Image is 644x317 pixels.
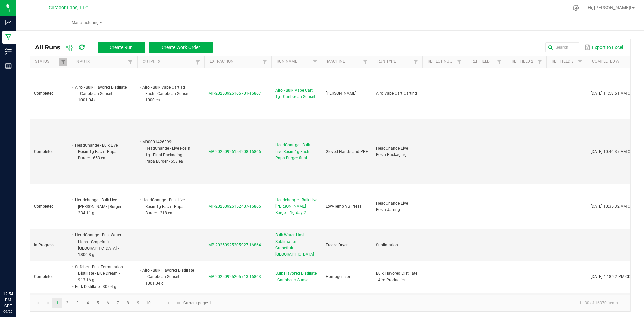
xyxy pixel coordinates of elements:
span: Sublimation [376,243,398,247]
a: Page 2 [62,298,72,308]
span: Airo - Bulk Vape Cart 1g - Caribbean Sunset [275,87,318,100]
span: MP-20250926152407-16865 [208,204,261,209]
inline-svg: Inventory [5,48,12,55]
inline-svg: Manufacturing [5,34,12,41]
a: Filter [412,58,420,66]
a: Filter [126,58,135,66]
span: Go to the next page [166,300,171,306]
span: Headchange - Bulk Live [PERSON_NAME] Burger - 1g day 2 [275,197,318,216]
a: Page 11 [154,298,163,308]
span: Homogenizer [326,274,350,279]
span: [DATE] 10:46:37 AM CDT [591,149,635,154]
a: Go to the last page [174,298,183,308]
span: [DATE] 11:58:51 AM CDT [591,91,635,96]
li: Airo - Bulk Flavored Distillate - Caribbean Sunset - 1001.04 g [141,267,194,287]
a: Page 3 [73,298,83,308]
div: All Runs [35,42,218,53]
span: Hi, [PERSON_NAME]! [588,5,631,10]
a: Filter [361,58,369,66]
a: Filter [194,58,202,66]
td: - [137,229,204,261]
p: 09/29 [3,309,13,314]
span: Low-Temp V3 Press [326,204,361,209]
span: Go to the last page [176,300,181,306]
span: Bulk Flavored Distillate - Airo Production [376,271,417,282]
span: Manufacturing [16,20,157,26]
a: Filter [311,58,319,66]
a: Page 9 [133,298,143,308]
span: MP-20250926154208-16866 [208,149,261,154]
span: MP-20250925205927-16864 [208,243,261,247]
a: Filter [261,58,269,66]
kendo-pager-info: 1 - 30 of 16370 items [215,298,623,309]
span: Completed [34,204,54,209]
input: Search [545,42,579,52]
a: Ref Field 3Sortable [552,59,576,64]
a: Run NameSortable [277,59,311,64]
a: Page 6 [103,298,113,308]
li: Airo - Bulk Vape Cart 1g Each - Caribbean Sunset - 1000 ea [141,84,194,104]
span: HeadChange Live Rosin Jarring [376,201,408,212]
div: Manage settings [572,5,580,11]
a: Ref Lot NumberSortable [428,59,455,64]
a: Page 7 [113,298,123,308]
span: Curador Labs, LLC [49,5,88,11]
p: 12:54 PM CDT [3,291,13,309]
a: Filter [59,58,67,66]
button: Create Run [98,42,145,53]
li: Airo - Bulk Flavored Distillate - Caribbean Sunset - 1001.04 g [74,84,127,104]
span: MP-20250926165701-16867 [208,91,261,96]
kendo-pager: Current page: 1 [30,295,630,312]
a: Page 1 [52,298,62,308]
a: Filter [455,58,463,66]
a: Page 5 [93,298,103,308]
li: Safebet - Bulk Formulation Distillate - Blue Dream - 913.16 g [74,264,127,283]
span: MP-20250925205713-16863 [208,274,261,279]
span: Bulk Flavored Distillate - Caribbean Sunset [275,270,318,283]
li: HeadChange - Bulk Water Hash - Grapefruit [GEOGRAPHIC_DATA] - 1806.8 g [74,232,127,258]
iframe: Resource center [7,263,27,283]
a: Go to the next page [164,298,174,308]
span: HeadChange - Bulk Live Rosin 1g Each - Papa Burger final [275,142,318,161]
th: Outputs [137,56,204,68]
span: Create Run [110,45,133,50]
span: Freeze Dryer [326,243,348,247]
a: Ref Field 2Sortable [512,59,535,64]
span: [PERSON_NAME] [326,91,356,96]
span: Create Work Order [162,45,200,50]
span: [DATE] 10:35:32 AM CDT [591,204,635,209]
a: Manufacturing [16,16,157,30]
span: Completed [34,91,54,96]
inline-svg: Reports [5,63,12,69]
a: Filter [495,58,503,66]
span: Completed [34,149,54,154]
a: Run TypeSortable [377,59,411,64]
span: Bulk Water Hash Sublimation - Grapefruit [GEOGRAPHIC_DATA] [275,232,318,258]
span: Completed [34,274,54,279]
span: Gloved Hands and PPE [326,149,368,154]
a: Page 10 [144,298,153,308]
span: Airo Vape Cart Carting [376,91,417,96]
button: Create Work Order [149,42,213,53]
th: Inputs [70,56,137,68]
li: M00001426399: HeadChange - Live Rosin 1g - Final Packaging - Papa Burger - 653 ea [141,139,194,165]
a: Filter [576,58,584,66]
button: Export to Excel [583,42,625,53]
li: Headchange - Bulk Live [PERSON_NAME] Burger - 234.11 g [74,197,127,216]
span: HeadChange Live Rosin Packaging [376,146,408,157]
a: Page 8 [123,298,133,308]
span: [DATE] 4:18:22 PM CDT [591,274,633,279]
span: In Progress [34,243,54,247]
a: Page 4 [83,298,93,308]
a: Filter [536,58,544,66]
a: StatusSortable [35,59,59,64]
a: Ref Field 1Sortable [471,59,495,64]
li: HeadChange - Bulk Live Rosin 1g Each - Papa Burger - 653 ea [74,142,127,162]
a: MachineSortable [327,59,361,64]
inline-svg: Analytics [5,19,12,26]
li: HeadChange - Bulk Live Rosin 1g Each - Papa Burger - 218 ea [141,197,194,216]
a: ExtractionSortable [210,59,260,64]
li: Bulk Distillate - 30.04 g [74,283,127,290]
